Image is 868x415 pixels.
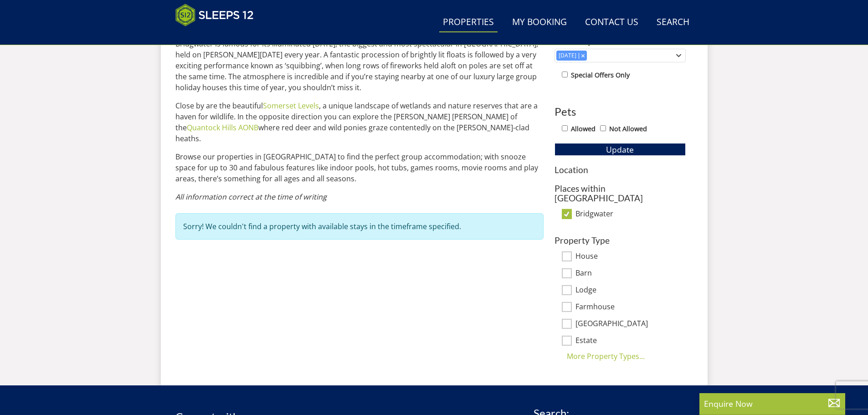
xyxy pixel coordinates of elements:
[175,151,544,184] p: Browse our properties in [GEOGRAPHIC_DATA] to find the perfect group accommodation; with snooze s...
[555,143,686,156] button: Update
[175,4,254,26] img: Sleeps 12
[555,236,686,245] h3: Property Type
[555,165,686,174] h3: Location
[575,336,686,346] label: Estate
[575,269,686,279] label: Barn
[263,101,319,111] a: Somerset Levels
[606,144,634,155] span: Update
[609,124,647,134] label: Not Allowed
[556,51,579,60] div: [DATE]
[575,286,686,296] label: Lodge
[175,192,327,202] em: All information correct at the time of writing
[581,12,642,33] a: Contact Us
[555,106,686,118] h3: Pets
[689,90,868,415] iframe: LiveChat chat widget
[575,210,686,220] label: Bridgwater
[171,32,267,40] iframe: Customer reviews powered by Trustpilot
[653,12,693,33] a: Search
[508,12,570,33] a: My Booking
[575,319,686,329] label: [GEOGRAPHIC_DATA]
[571,70,630,80] label: Special Offers Only
[555,49,686,62] div: Combobox
[575,252,686,262] label: House
[175,38,544,93] p: Bridgwater is famous for its illuminated [DATE], the biggest and most spectacular in [GEOGRAPHIC_...
[175,100,544,144] p: Close by are the beautiful , a unique landscape of wetlands and nature reserves that are a haven ...
[439,12,498,33] a: Properties
[571,124,596,134] label: Allowed
[575,302,686,313] label: Farmhouse
[187,123,258,133] a: Quantock Hills AONB
[555,351,686,362] div: More Property Types...
[555,184,686,203] h3: Places within [GEOGRAPHIC_DATA]
[175,213,544,240] div: Sorry! We couldn't find a property with available stays in the timeframe specified.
